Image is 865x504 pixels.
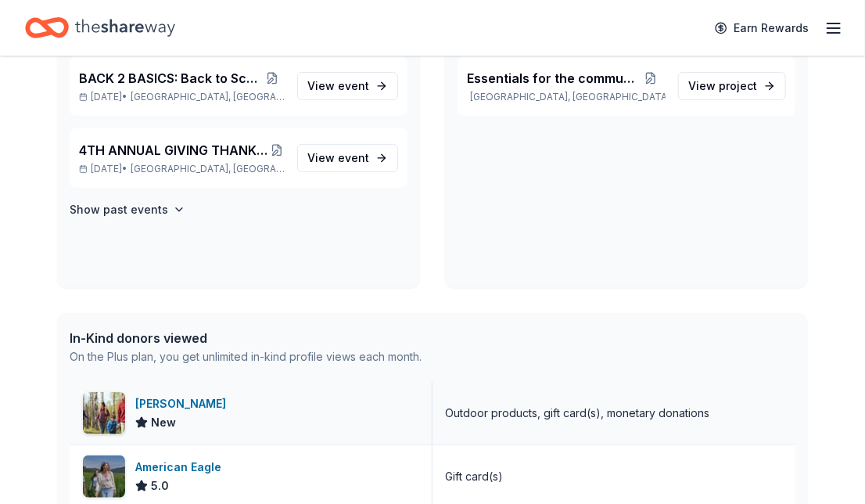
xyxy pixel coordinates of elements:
[135,458,228,477] div: American Eagle
[79,163,285,175] p: [DATE] •
[70,200,185,219] button: Show past events
[297,72,398,100] a: View event
[705,14,818,42] a: Earn Rewards
[25,9,175,46] a: Home
[83,455,125,498] img: Image for American Eagle
[151,413,176,432] span: New
[338,151,369,164] span: event
[467,91,666,103] p: [GEOGRAPHIC_DATA], [GEOGRAPHIC_DATA]
[79,141,269,160] span: 4TH ANNUAL GIVING THANKS IN THE COMMUNITY OUTREACH
[151,477,169,495] span: 5.0
[83,392,125,434] img: Image for L.L.Bean
[297,144,398,172] a: View event
[338,79,369,92] span: event
[131,163,285,175] span: [GEOGRAPHIC_DATA], [GEOGRAPHIC_DATA]
[70,347,422,366] div: On the Plus plan, you get unlimited in-kind profile views each month.
[678,72,786,100] a: View project
[445,467,503,486] div: Gift card(s)
[79,69,260,88] span: BACK 2 BASICS: Back to School Event
[135,394,232,413] div: [PERSON_NAME]
[307,77,369,95] span: View
[131,91,285,103] span: [GEOGRAPHIC_DATA], [GEOGRAPHIC_DATA]
[79,91,285,103] p: [DATE] •
[445,404,709,423] div: Outdoor products, gift card(s), monetary donations
[70,329,422,347] div: In-Kind donors viewed
[688,77,757,95] span: View
[307,149,369,167] span: View
[467,69,636,88] span: Essentials for the community
[719,79,757,92] span: project
[70,200,168,219] h4: Show past events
